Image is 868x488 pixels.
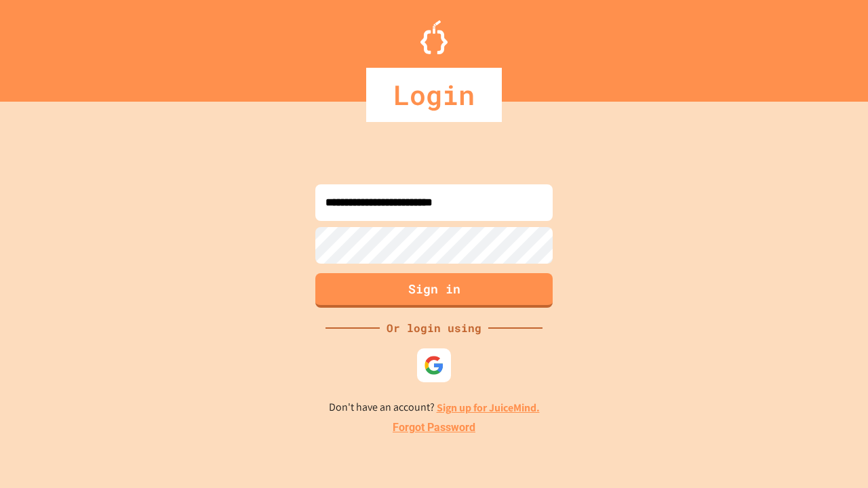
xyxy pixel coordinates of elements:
a: Forgot Password [393,420,475,436]
img: google-icon.svg [424,355,444,375]
iframe: chat widget [811,434,854,474]
img: Logo.svg [420,20,448,54]
div: Or login using [380,320,488,336]
iframe: chat widget [755,375,854,432]
button: Sign in [315,273,553,308]
div: Login [366,68,502,122]
a: Sign up for JuiceMind. [437,401,540,415]
p: Don't have an account? [329,399,540,416]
